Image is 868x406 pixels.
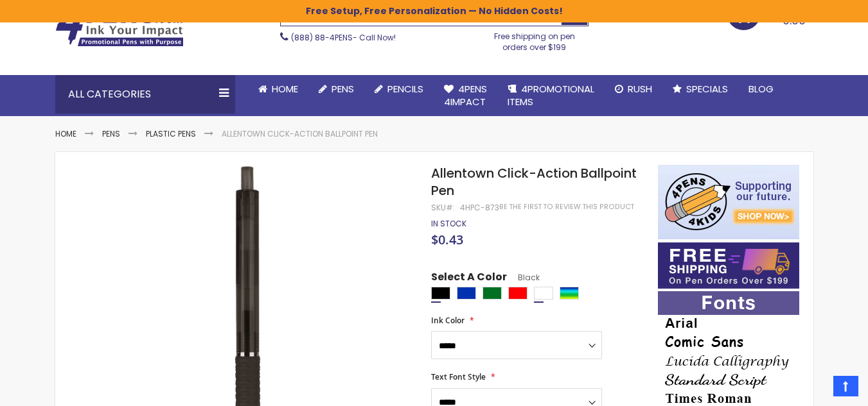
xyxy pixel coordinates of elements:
[605,75,662,103] a: Rush
[507,272,540,283] span: Black
[55,128,76,139] a: Home
[748,82,774,96] span: Blog
[55,75,235,114] div: All Categories
[628,82,652,96] span: Rush
[55,6,184,47] img: 4Pens Custom Pens and Promotional Products
[431,218,466,229] span: In stock
[431,219,466,229] div: Availability
[508,82,594,108] span: 4PROMOTIONAL ITEMS
[308,75,364,103] a: Pens
[431,164,637,199] span: Allentown Click-Action Ballpoint Pen
[102,128,120,139] a: Pens
[431,231,463,248] span: $0.43
[291,32,353,43] a: (888) 88-4PENS
[534,287,553,300] div: White
[291,32,396,43] span: - Call Now!
[497,75,605,117] a: 4PROMOTIONALITEMS
[364,75,434,103] a: Pencils
[457,287,476,300] div: Blue
[272,82,298,96] span: Home
[444,82,487,108] span: 4Pens 4impact
[434,75,497,117] a: 4Pens4impact
[146,128,196,139] a: Plastic Pens
[658,165,799,239] img: 4pens 4 kids
[431,315,465,326] span: Ink Color
[499,202,634,212] a: Be the first to review this product
[738,75,784,103] a: Blog
[662,75,738,103] a: Specials
[560,287,579,300] div: Assorted
[332,82,354,96] span: Pens
[387,82,423,96] span: Pencils
[431,287,450,300] div: Black
[658,242,799,289] img: Free shipping on orders over $199
[508,287,527,300] div: Red
[481,26,589,52] div: Free shipping on pen orders over $199
[483,287,502,300] div: Green
[460,203,499,213] div: 4HPC-873
[431,202,455,213] strong: SKU
[431,371,486,382] span: Text Font Style
[248,75,308,103] a: Home
[431,270,507,287] span: Select A Color
[686,82,728,96] span: Specials
[762,371,868,406] iframe: Google Customer Reviews
[222,129,378,139] li: Allentown Click-Action Ballpoint Pen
